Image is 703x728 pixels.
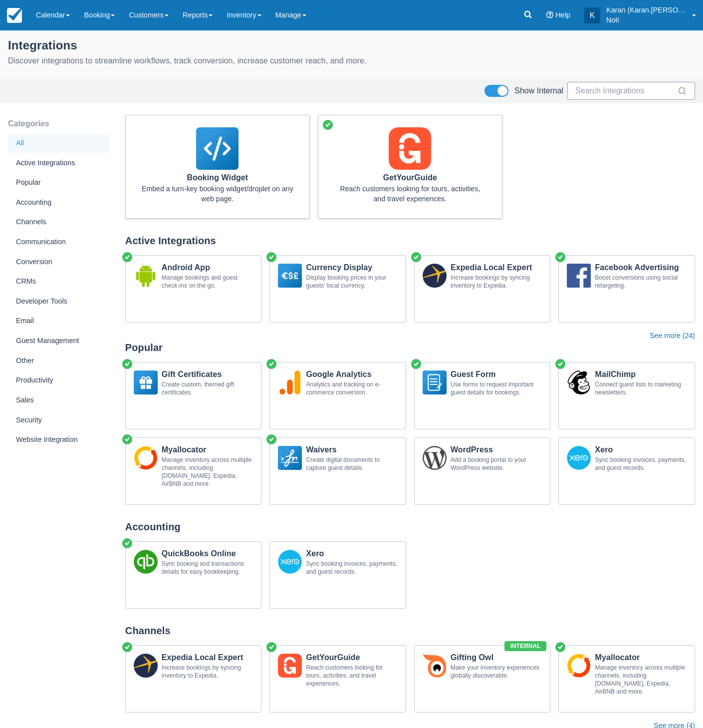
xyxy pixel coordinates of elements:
[555,11,570,19] span: Help
[306,370,398,378] p: Google Analytics
[8,391,109,410] div: Sales
[567,264,591,288] img: FacebookAdvertising
[306,380,398,396] div: Analytics and tracking on e-commerce conversion.
[278,654,302,678] img: GetYourGuide
[306,654,398,662] p: GetYourGuide
[121,251,133,263] span: Active
[8,430,109,449] div: Website Integration
[423,264,447,288] img: Expedia
[142,174,293,182] p: Booking Widget
[306,456,398,472] div: Create digital documents to capture guest details.
[125,437,262,505] a: MyAllocatorMyallocatorManage inventory across multiple channels, including [DOMAIN_NAME], Expedia...
[162,664,253,680] div: Increase bookings by syncing inventory to Expedia.
[8,292,109,311] div: Developer Tools
[558,362,695,429] a: MailChimpMailChimpConnect guest lists to marketing newsletters.
[595,380,687,396] div: Connect guest lists to marketing newsletters.
[125,645,262,713] a: ExpediaExpedia Local ExpertIncrease bookings by syncing inventory to Expedia.
[162,550,253,558] p: QuickBooks Online
[423,654,447,678] img: NoExpiry
[410,358,422,370] span: Active
[414,362,551,429] a: GuestsGuest FormUse forms to request important guest details for bookings.
[8,55,695,67] div: Discover integrations to streamline workflows, track conversion, increase customer reach, and more.
[162,456,253,488] div: Manage inventory across multiple channels, including [DOMAIN_NAME], Expedia, AirBNB and more.
[414,255,551,323] a: ExpediaExpedia Local ExpertIncrease bookings by syncing inventory to Expedia.
[121,641,133,653] span: Active
[306,560,398,576] div: Sync booking invoices, payments, and guest records.
[278,446,302,470] img: Waivers
[650,331,695,342] button: See more (24)
[125,255,262,323] a: AndroidAppAndroid AppManage bookings and guest check-ins on the go.
[567,446,591,470] img: Xero
[278,370,302,394] img: GoogleAnalytics
[8,193,109,212] div: Accounting
[196,127,238,170] img: Droplet
[125,521,695,533] div: Accounting
[265,251,277,263] span: Active
[451,654,542,662] p: Gifting Owl
[514,86,563,96] div: Show Internal
[423,446,447,470] img: Wordpress
[451,370,542,378] p: Guest Form
[451,664,542,680] div: Make your inventory experiences globally discoverable.
[306,264,398,272] p: Currency Display
[142,184,293,204] div: Embed a turn-key booking widget/droplet on any web page.
[134,446,158,470] img: MyAllocator
[575,82,675,100] input: Search Integrations
[265,641,277,653] span: Active
[162,446,253,454] p: Myallocator
[8,253,109,272] div: Conversion
[269,437,406,505] a: WaiversWaiversCreate digital documents to capture guest details.
[125,625,695,637] div: Channels
[554,358,566,370] span: Active
[595,654,687,662] p: Myallocator
[121,537,133,549] span: Active
[451,446,542,454] p: WordPress
[125,342,695,354] div: Popular
[162,274,253,290] div: Manage bookings and guest check-ins on the go.
[584,7,600,23] div: K
[125,541,262,609] a: QuickBooksOnlineQuickBooks OnlineSync booking and transactions details for easy bookkeeping.
[504,641,547,651] label: Internal
[8,233,109,252] div: Communication
[306,274,398,290] div: Display booking prices in your guests' local currency.
[595,664,687,696] div: Manage inventory across multiple channels, including [DOMAIN_NAME], Expedia, AirBNB and more.
[554,641,566,653] span: Active
[558,437,695,505] a: XeroXeroSync booking invoices, payments, and guest records.
[134,550,158,574] img: QuickBooksOnline
[7,8,22,23] img: checkfront-main-nav-mini-logo.png
[121,433,133,445] span: Active
[595,264,687,272] p: Facebook Advertising
[606,5,686,15] p: Karan (Karan.[PERSON_NAME])
[134,264,158,288] img: AndroidApp
[8,371,109,390] div: Productivity
[8,332,109,351] div: Guest Management
[451,380,542,396] div: Use forms to request important guest details for bookings.
[306,446,398,454] p: Waivers
[595,370,687,378] p: MailChimp
[125,362,262,429] a: GiftCertGift CertificatesCreate custom, themed gift certificates.
[134,370,158,394] img: GiftCert
[8,173,109,192] div: Popular
[8,36,695,53] div: Integrations
[269,645,406,713] a: GetYourGuideGetYourGuideReach customers looking for tours, activities, and travel experiences.
[162,264,253,272] p: Android App
[125,115,310,219] a: DropletBooking WidgetEmbed a turn-key booking widget/droplet on any web page.
[8,312,109,331] div: Email
[414,645,551,713] a: NoExpiryGifting OwlMake your inventory experiences globally discoverable.
[595,274,687,290] div: Boost conversions using social retargeting.
[414,437,551,505] a: WordpressWordPressAdd a booking portal to your WordPress website.
[318,115,502,219] a: GetYourGuideGetYourGuideReach customers looking for tours, activities, and travel experiences.
[410,251,422,263] span: Active
[8,115,109,133] div: Categories
[558,645,695,713] a: MyAllocatorMyallocatorManage inventory across multiple channels, including [DOMAIN_NAME], Expedia...
[269,362,406,429] a: GoogleAnalyticsGoogle AnalyticsAnalytics and tracking on e-commerce conversion.
[306,664,398,688] div: Reach customers looking for tours, activities, and travel experiences.
[8,411,109,430] div: Security
[265,358,277,370] span: Active
[306,550,398,558] p: Xero
[8,213,109,232] div: Channels
[558,255,695,323] a: FacebookAdvertisingFacebook AdvertisingBoost conversions using social retargeting.
[595,446,687,454] p: Xero
[8,352,109,370] div: Other
[567,654,591,678] img: MyAllocator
